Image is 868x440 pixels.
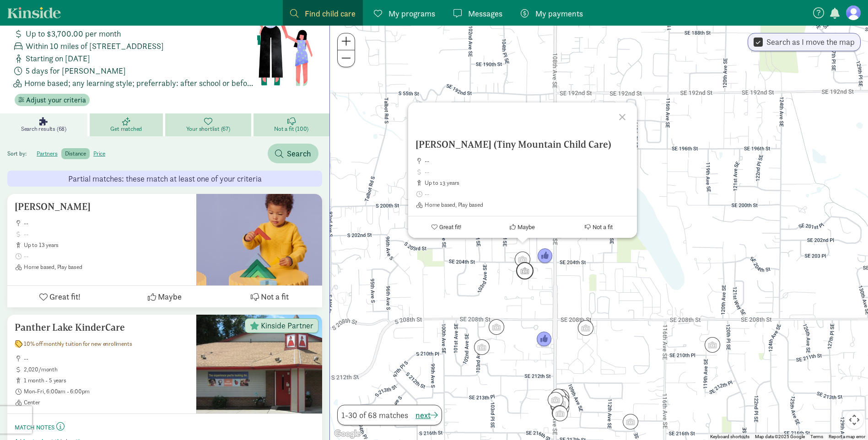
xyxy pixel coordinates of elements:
[705,337,720,353] div: Click to see details
[755,434,805,439] span: Map data ©2025 Google
[261,322,313,330] span: Kinside Partner
[24,377,189,384] span: 1 month - 5 years
[7,171,322,187] div: Partial matches: these match at least one of your criteria
[24,241,189,249] span: up to 13 years
[552,405,567,421] div: Click to see details
[165,113,253,136] a: Your shortlist (67)
[7,7,61,18] a: Kinside
[537,248,553,264] div: Click to see details
[7,150,32,157] span: Sort by:
[217,286,322,307] button: Not a fit
[287,147,311,160] span: Search
[24,340,132,348] span: 10% off monthly tuition for new enrollments
[268,144,318,163] button: Search
[90,113,165,136] a: Get matched
[415,139,630,150] h5: [PERSON_NAME] (Tiny Mountain Child Care)
[112,286,217,307] button: Maybe
[24,399,189,406] span: Center
[415,409,438,421] button: next
[341,409,408,421] span: 1-30 of 68 matches
[26,27,121,40] span: Up to $3,700.00 per month
[26,52,90,64] span: Starting on [DATE]
[439,224,461,231] span: Great fit!
[550,389,566,404] div: Click to see details
[623,414,638,429] div: Click to see details
[332,428,362,440] a: Open this area in Google Maps (opens a new window)
[261,290,289,303] span: Not a fit
[425,201,630,209] span: Home based, Play based
[90,148,109,159] label: price
[15,94,90,107] button: Adjust your criteria
[24,366,189,373] span: 2,020/month
[489,319,504,335] div: Click to see details
[253,113,329,136] a: Not a fit (100)
[7,286,112,307] button: Great fit!
[829,434,865,439] a: Report a map error
[535,7,583,20] span: My payments
[49,290,81,303] span: Great fit!
[552,406,568,421] div: Click to see details
[186,125,230,133] span: Your shortlist (67)
[548,392,563,408] div: Click to see details
[26,95,86,106] span: Adjust your criteria
[15,322,189,333] h5: Panther Lake KinderCare
[515,252,530,267] div: Click to see details
[845,411,863,429] button: Map camera controls
[24,220,189,227] span: --
[15,201,189,212] h5: [PERSON_NAME]
[305,7,356,20] span: Find child care
[21,125,66,133] span: Search results (68)
[274,125,308,133] span: Not a fit (100)
[332,428,362,440] img: Google
[536,332,552,347] div: Click to see details
[516,262,534,279] div: Click to see details
[33,148,61,159] label: partners
[388,7,435,20] span: My programs
[110,125,142,133] span: Get matched
[24,263,189,271] span: Home based, Play based
[474,339,490,355] div: Click to see details
[561,216,637,238] button: Not a fit
[593,224,613,231] span: Not a fit
[26,64,126,77] span: 5 days for [PERSON_NAME]
[15,424,54,431] small: Match Notes
[425,157,630,165] span: --
[24,77,255,89] span: Home based; any learning style; preferrably: after school or before school.
[485,216,561,238] button: Maybe
[24,355,189,362] span: --
[158,290,182,303] span: Maybe
[425,179,630,187] span: up to 13 years
[763,37,855,48] label: Search as I move the map
[26,40,164,52] span: Within 10 miles of [STREET_ADDRESS]
[61,148,90,159] label: distance
[468,7,502,20] span: Messages
[810,434,823,439] a: Terms (opens in new tab)
[710,434,749,440] button: Keyboard shortcuts
[578,320,593,336] div: Click to see details
[24,388,189,395] span: Mon-Fri, 6:00am - 6:00pm
[518,224,535,231] span: Maybe
[408,216,485,238] button: Great fit!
